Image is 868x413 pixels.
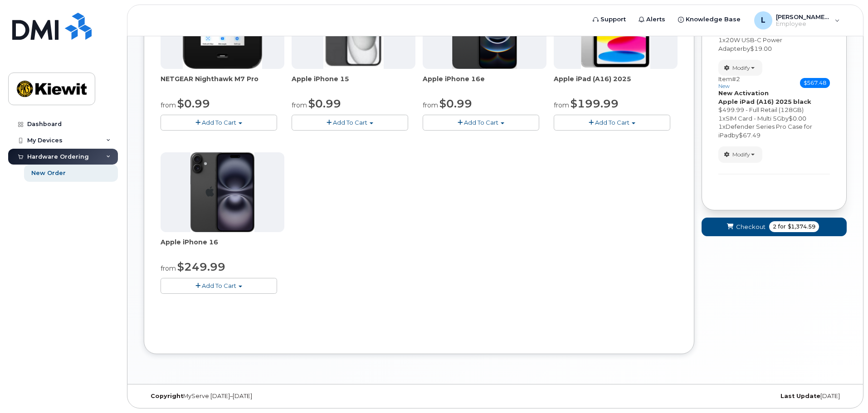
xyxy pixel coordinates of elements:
button: Add To Cart [161,278,277,294]
span: Add To Cart [202,282,236,289]
span: 1 [718,115,722,122]
strong: Apple iPad (A16) 2025 [718,98,792,105]
strong: New Activation [718,89,769,97]
span: [PERSON_NAME].Miller1 [776,13,830,20]
span: $1,374.59 [788,223,815,231]
div: Apple iPhone 16e [423,74,546,92]
span: $199.99 [571,97,619,110]
span: $0.99 [439,97,472,110]
span: L [761,15,766,26]
span: Add To Cart [202,119,236,126]
span: 2 [773,223,776,231]
span: 1 [718,123,722,130]
span: Alerts [646,15,665,24]
span: Modify [732,64,750,72]
span: Modify [732,151,750,159]
strong: black [793,98,811,105]
a: Support [586,10,632,29]
span: $249.99 [177,260,225,273]
div: x by [718,122,830,139]
span: Support [600,15,626,24]
span: #2 [732,75,740,83]
small: from [554,101,569,109]
img: iphone_16_plus.png [190,152,254,232]
small: new [718,83,730,89]
span: $567.48 [800,78,830,88]
span: $67.49 [739,131,761,139]
button: Add To Cart [423,115,539,131]
small: from [292,101,307,109]
span: 1 [718,36,722,44]
button: Add To Cart [554,115,670,131]
div: $499.99 - Full Retail (128GB) [718,106,830,114]
span: $19.00 [750,45,772,52]
strong: Last Update [780,393,820,399]
div: Logan.Miller1 [748,11,846,29]
button: Checkout 2 for $1,374.59 [702,218,847,236]
div: [DATE] [612,393,847,400]
span: Add To Cart [464,119,498,126]
iframe: Messenger Launcher [829,374,861,406]
a: Alerts [632,10,672,29]
div: Apple iPad (A16) 2025 [554,74,678,92]
span: Add To Cart [595,119,629,126]
button: Add To Cart [292,115,408,131]
span: Employee [776,20,830,28]
span: $0.99 [308,97,341,110]
small: from [161,101,176,109]
span: Knowledge Base [686,15,741,24]
span: for [776,223,788,231]
a: Knowledge Base [672,10,747,29]
strong: Copyright [151,393,183,399]
small: from [161,264,176,272]
div: x by [718,114,830,123]
span: $0.00 [789,115,806,122]
div: MyServe [DATE]–[DATE] [144,393,378,400]
span: Add To Cart [333,119,367,126]
button: Add To Cart [161,115,277,131]
button: Modify [718,146,762,162]
span: Checkout [736,223,766,231]
h3: Item [718,76,740,89]
span: 20W USB-C Power Adapter [718,36,782,52]
span: $0.99 [177,97,210,110]
div: x by [718,36,830,53]
div: Apple iPhone 16 [161,238,284,256]
div: Apple iPhone 15 [292,74,415,92]
button: Modify [718,60,762,76]
div: NETGEAR Nighthawk M7 Pro [161,74,284,92]
small: from [423,101,438,109]
span: SIM Card - Multi 5G [726,115,781,122]
span: Defender Series Pro Case for iPad [718,123,812,139]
